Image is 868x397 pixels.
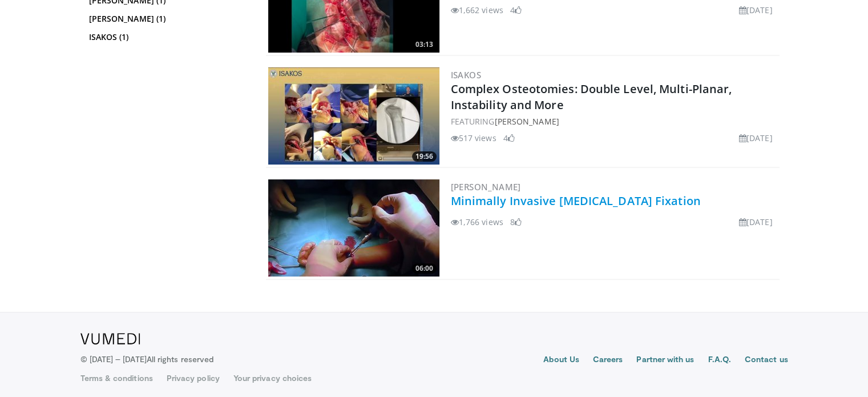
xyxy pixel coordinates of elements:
[80,333,140,344] img: VuMedi Logo
[494,116,559,127] a: [PERSON_NAME]
[80,372,153,384] a: Terms & conditions
[543,354,579,367] a: About Us
[636,354,694,367] a: Partner with us
[739,216,773,228] li: [DATE]
[451,115,777,127] div: FEATURING
[80,354,214,365] p: © [DATE] – [DATE]
[268,67,439,165] a: 19:56
[451,132,496,144] li: 517 views
[510,4,522,16] li: 4
[412,39,437,50] span: 03:13
[593,354,623,367] a: Careers
[89,13,246,25] a: [PERSON_NAME] (1)
[412,151,437,162] span: 19:56
[268,179,439,276] a: 06:00
[451,216,503,228] li: 1,766 views
[451,69,481,81] a: ISAKOS
[451,4,503,16] li: 1,662 views
[739,132,773,144] li: [DATE]
[745,354,788,367] a: Contact us
[268,67,439,165] img: f1212901-dae4-4bdc-afba-e376c5556c81.300x170_q85_crop-smart_upscale.jpg
[739,4,773,16] li: [DATE]
[708,354,730,367] a: F.A.Q.
[167,372,220,384] a: Privacy policy
[503,132,515,144] li: 4
[510,216,522,228] li: 8
[268,179,439,276] img: 81ffb82b-3313-4c61-8008-b48d03121b2a.300x170_q85_crop-smart_upscale.jpg
[451,181,521,193] a: [PERSON_NAME]
[233,372,312,384] a: Your privacy choices
[451,193,701,208] a: Minimally Invasive [MEDICAL_DATA] Fixation
[451,81,732,113] a: Complex Osteotomies: Double Level, Multi-Planar, Instability and More
[89,31,246,43] a: ISAKOS (1)
[147,354,213,364] span: All rights reserved
[412,263,437,274] span: 06:00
